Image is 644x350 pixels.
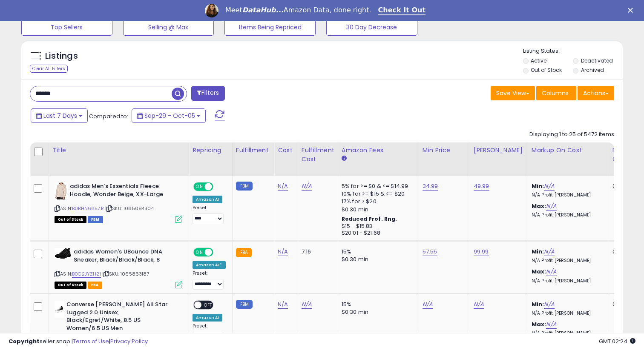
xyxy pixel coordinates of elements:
[45,50,78,62] h5: Listings
[73,337,109,345] a: Terms of Use
[302,248,331,256] div: 7.16
[474,182,489,191] a: 49.99
[193,196,222,203] div: Amazon AI
[326,19,417,36] button: 30 Day Decrease
[546,202,556,211] a: N/A
[55,282,86,289] span: All listings that are currently out of stock and unavailable for purchase on Amazon
[546,267,556,276] a: N/A
[110,337,148,345] a: Privacy Policy
[423,182,438,191] a: 34.99
[193,205,226,224] div: Preset:
[532,320,546,328] b: Max:
[212,183,226,191] span: OFF
[72,205,104,212] a: B0BHN665ZR
[302,146,334,164] div: Fulfillment Cost
[55,301,64,318] img: 21d3yYXlosL._SL40_.jpg
[55,182,182,222] div: ASIN:
[72,270,101,278] a: B0C2JYZH21
[342,198,412,205] div: 17% for > $20
[278,182,288,191] a: N/A
[532,310,602,316] p: N/A Profit [PERSON_NAME]
[342,206,412,213] div: $0.30 min
[89,112,128,120] span: Compared to:
[342,182,412,190] div: 5% for >= $0 & <= $14.99
[474,248,489,256] a: 99.99
[474,300,484,309] a: N/A
[278,300,288,309] a: N/A
[55,248,182,287] div: ASIN:
[612,182,639,190] div: 0
[342,155,347,162] small: Amazon Fees.
[536,86,576,100] button: Columns
[342,223,412,230] div: $15 - $15.83
[212,249,226,256] span: OFF
[194,183,205,191] span: ON
[423,146,466,155] div: Min Price
[531,66,562,74] label: Out of Stock
[236,182,253,191] small: FBM
[546,320,556,329] a: N/A
[66,301,170,334] b: Converse [PERSON_NAME] All Star Lugged 2.0 Unisex, Black/Egret/White, 8.5 US Women/6.5 US Men
[532,278,602,284] p: N/A Profit [PERSON_NAME]
[529,131,614,139] div: Displaying 1 to 25 of 5472 items
[193,261,226,269] div: Amazon AI *
[544,300,554,309] a: N/A
[342,308,412,316] div: $0.30 min
[193,270,226,290] div: Preset:
[491,86,535,100] button: Save View
[342,256,412,263] div: $0.30 min
[542,89,569,97] span: Columns
[242,6,284,14] i: DataHub...
[342,215,397,222] b: Reduced Prof. Rng.
[532,267,546,276] b: Max:
[342,230,412,237] div: $20.01 - $21.68
[52,146,185,155] div: Title
[532,248,544,256] b: Min:
[30,65,68,73] div: Clear All Filters
[224,19,316,36] button: Items Being Repriced
[581,66,604,74] label: Archived
[201,302,215,309] span: OFF
[278,248,288,256] a: N/A
[581,57,613,64] label: Deactivated
[70,182,173,200] b: adidas Men's Essentials Fleece Hoodie, Wonder Beige, XX-Large
[612,248,639,256] div: 0
[102,270,149,277] span: | SKU: 1065863187
[55,182,68,199] img: 31jYwJds1KL._SL40_.jpg
[532,202,546,210] b: Max:
[342,190,412,198] div: 10% for >= $15 & <= $20
[423,300,433,309] a: N/A
[523,47,623,55] p: Listing States:
[205,4,218,17] img: Profile image for Georgie
[544,182,554,191] a: N/A
[21,19,112,36] button: Top Sellers
[31,108,88,123] button: Last 7 Days
[236,146,270,155] div: Fulfillment
[123,19,214,36] button: Selling @ Max
[193,314,222,322] div: Amazon AI
[55,216,86,223] span: All listings that are currently out of stock and unavailable for purchase on Amazon
[544,248,554,256] a: N/A
[612,301,639,308] div: 0
[225,6,371,14] div: Meet Amazon Data, done right.
[144,111,195,120] span: Sep-29 - Oct-05
[43,111,77,120] span: Last 7 Days
[9,338,148,346] div: seller snap | |
[132,108,206,123] button: Sep-29 - Oct-05
[88,216,103,223] span: FBM
[532,192,602,198] p: N/A Profit [PERSON_NAME]
[532,146,605,155] div: Markup on Cost
[278,146,294,155] div: Cost
[193,146,229,155] div: Repricing
[599,337,635,345] span: 2025-10-13 02:24 GMT
[74,248,177,266] b: adidas Women's UBounce DNA Sneaker, Black/Black/Black, 8
[474,146,524,155] div: [PERSON_NAME]
[342,301,412,308] div: 15%
[236,300,253,309] small: FBM
[423,248,437,256] a: 57.55
[342,146,415,155] div: Amazon Fees
[194,249,205,256] span: ON
[532,258,602,264] p: N/A Profit [PERSON_NAME]
[342,248,412,256] div: 15%
[105,205,154,212] span: | SKU: 1065084304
